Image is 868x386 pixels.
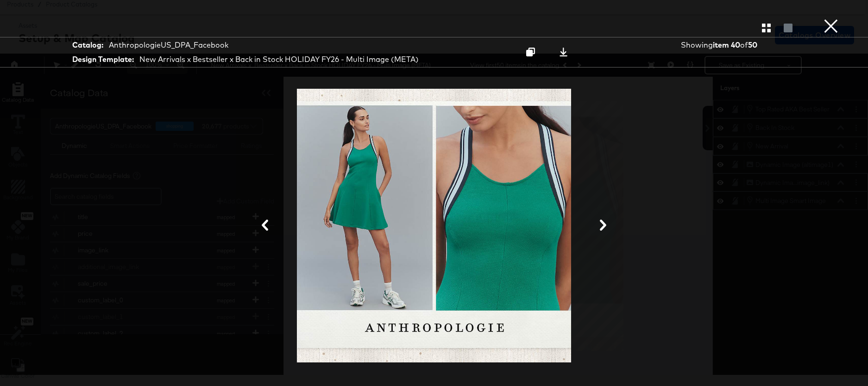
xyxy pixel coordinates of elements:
[681,40,780,50] div: Showing of
[713,40,740,49] strong: item 40
[72,40,103,50] strong: Catalog:
[109,40,228,50] div: AnthropologieUS_DPA_Facebook
[139,54,419,65] div: New Arrivals x Bestseller x Back in Stock HOLIDAY FY26 - Multi Image (META)
[72,54,134,65] strong: Design Template:
[748,40,757,49] strong: 50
